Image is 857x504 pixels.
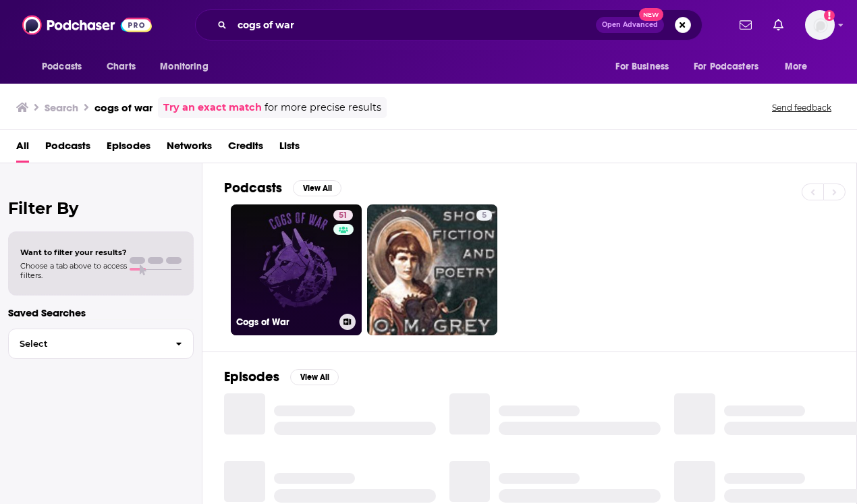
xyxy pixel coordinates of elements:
[694,57,758,76] span: For Podcasters
[775,54,825,80] button: open menu
[163,100,262,115] a: Try an exact match
[615,57,669,76] span: For Business
[824,10,835,21] svg: Add a profile image
[32,54,99,80] button: open menu
[606,54,686,80] button: open menu
[107,135,150,163] a: Episodes
[805,10,835,40] span: Logged in as RobinBectel
[45,101,78,114] h3: Search
[224,179,282,196] h2: Podcasts
[293,180,341,196] button: View All
[224,368,339,385] a: EpisodesView All
[22,12,152,38] img: Podchaser - Follow, Share and Rate Podcasts
[596,17,664,33] button: Open AdvancedNew
[107,57,136,76] span: Charts
[195,9,702,40] div: Search podcasts, credits, & more...
[236,316,334,328] h3: Cogs of War
[482,209,487,223] span: 5
[45,135,90,163] a: Podcasts
[367,204,498,335] a: 5
[232,14,596,36] input: Search podcasts, credits, & more...
[98,54,144,80] a: Charts
[150,54,225,80] button: open menu
[42,57,82,76] span: Podcasts
[333,210,353,221] a: 51
[9,339,165,348] span: Select
[476,210,492,221] a: 5
[602,22,658,28] span: Open Advanced
[8,306,194,319] p: Saved Searches
[290,369,339,385] button: View All
[805,10,835,40] img: User Profile
[768,13,789,36] a: Show notifications dropdown
[734,13,757,36] a: Show notifications dropdown
[768,102,835,113] button: Send feedback
[785,57,808,76] span: More
[685,54,778,80] button: open menu
[20,248,127,257] span: Want to filter your results?
[8,198,194,218] h2: Filter By
[224,179,341,196] a: PodcastsView All
[8,329,194,359] button: Select
[20,261,127,280] span: Choose a tab above to access filters.
[265,100,381,115] span: for more precise results
[16,135,29,163] a: All
[231,204,362,335] a: 51Cogs of War
[639,8,663,21] span: New
[279,135,300,163] a: Lists
[339,209,348,223] span: 51
[160,57,208,76] span: Monitoring
[228,135,263,163] a: Credits
[224,368,279,385] h2: Episodes
[167,135,212,163] a: Networks
[805,10,835,40] button: Show profile menu
[94,101,153,114] h3: cogs of war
